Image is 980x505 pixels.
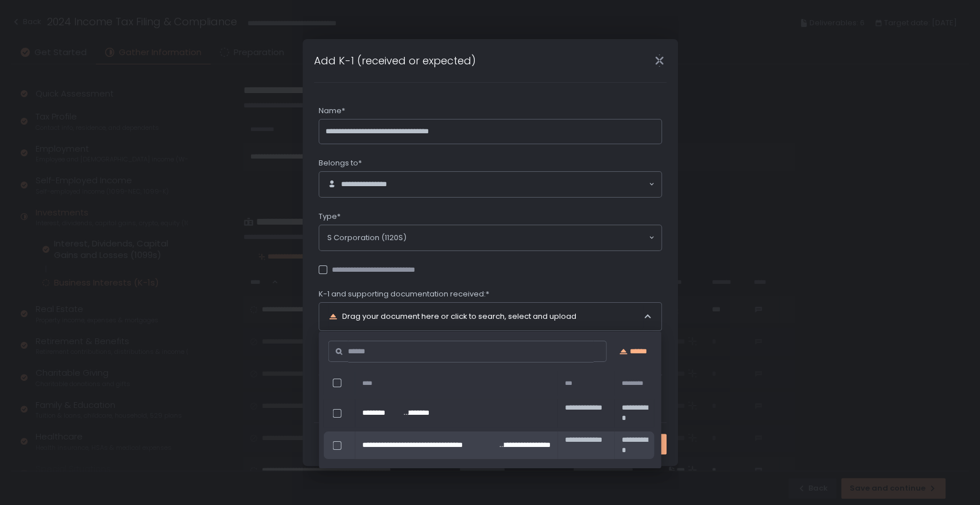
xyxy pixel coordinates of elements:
span: K-1 and supporting documentation received:* [319,289,489,299]
div: Search for option [319,225,661,250]
input: Search for option [399,179,648,190]
input: Search for option [406,232,648,244]
span: Name* [319,106,345,116]
span: Type* [319,211,340,222]
div: Search for option [319,172,661,197]
span: Belongs to* [319,158,362,168]
div: Close [641,54,678,67]
span: S Corporation (1120S) [327,232,406,244]
h1: Add K-1 (received or expected) [314,53,476,68]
